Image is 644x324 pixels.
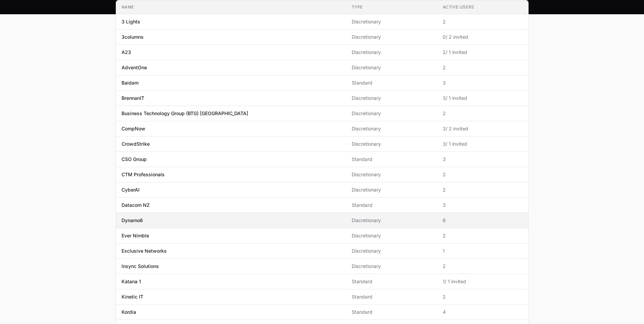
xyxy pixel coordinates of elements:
[352,248,432,254] span: Discretionary
[443,79,523,86] span: 3
[437,0,528,14] th: Active Users
[352,186,432,193] span: Discretionary
[122,263,159,270] p: Insync Solutions
[352,293,432,300] span: Standard
[352,278,432,285] span: Standard
[122,141,150,147] p: CrowdStrike
[352,34,432,40] span: Discretionary
[443,217,523,224] span: 6
[443,110,523,117] span: 2
[122,64,147,71] p: AdventOne
[122,202,150,209] p: Datacom NZ
[443,156,523,163] span: 3
[352,110,432,117] span: Discretionary
[443,293,523,300] span: 2
[352,49,432,56] span: Discretionary
[352,64,432,71] span: Discretionary
[443,34,523,40] span: 0 / 2 invited
[443,18,523,25] span: 2
[352,309,432,316] span: Standard
[122,248,167,254] p: Exclusive Networks
[122,217,143,224] p: Dynamo6
[443,278,523,285] span: 1 / 1 invited
[122,110,248,117] p: Business Technology Group (BTG) [GEOGRAPHIC_DATA]
[352,95,432,102] span: Discretionary
[443,186,523,193] span: 2
[122,278,141,285] p: Katana 1
[443,171,523,178] span: 2
[352,141,432,147] span: Discretionary
[443,309,523,316] span: 4
[443,125,523,132] span: 3 / 2 invited
[352,125,432,132] span: Discretionary
[122,18,140,25] p: 3 Lights
[352,217,432,224] span: Discretionary
[122,186,140,193] p: CyberAI
[443,95,523,102] span: 3 / 1 invited
[122,171,165,178] p: CTM Professionals
[122,34,144,40] p: 3columns
[352,79,432,86] span: Standard
[443,232,523,239] span: 2
[443,64,523,71] span: 2
[352,18,432,25] span: Discretionary
[122,309,136,316] p: Kordia
[116,0,346,14] th: Name
[122,156,147,163] p: CSO Group
[352,202,432,209] span: Standard
[122,49,131,56] p: A23
[122,232,149,239] p: Ever Nimble
[352,263,432,270] span: Discretionary
[443,248,523,254] span: 1
[122,125,145,132] p: CompNow
[443,202,523,209] span: 3
[352,156,432,163] span: Standard
[122,95,144,102] p: BrennanIT
[443,49,523,56] span: 2 / 1 invited
[443,263,523,270] span: 2
[122,79,139,86] p: Baidam
[122,293,143,300] p: Kinetic IT
[346,0,437,14] th: Type
[352,171,432,178] span: Discretionary
[352,232,432,239] span: Discretionary
[443,141,523,147] span: 3 / 1 invited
